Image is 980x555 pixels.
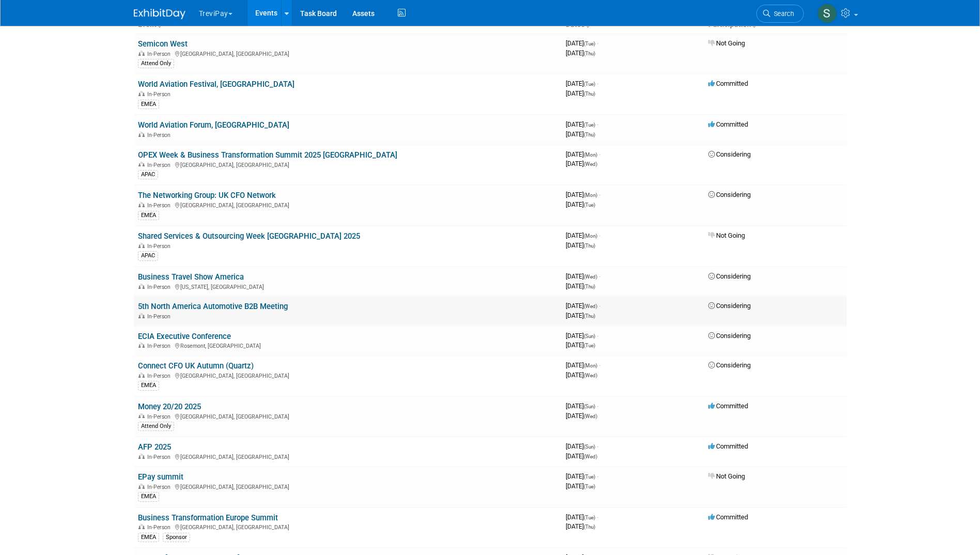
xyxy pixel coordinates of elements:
[584,444,595,450] span: (Sun)
[138,472,183,482] a: EPay summit
[708,332,751,340] span: Considering
[138,80,294,89] a: World Aviation Festival, [GEOGRAPHIC_DATA]
[584,161,597,167] span: (Wed)
[138,413,145,419] img: In-Person Event
[147,413,174,420] span: In-Person
[597,39,598,47] span: -
[597,402,598,410] span: -
[708,513,748,521] span: Committed
[134,9,185,19] img: ExhibitDay
[138,201,557,209] div: [GEOGRAPHIC_DATA], [GEOGRAPHIC_DATA]
[584,233,597,239] span: (Mon)
[566,39,598,47] span: [DATE]
[566,442,598,450] span: [DATE]
[138,243,145,248] img: In-Person Event
[597,442,598,450] span: -
[138,373,145,378] img: In-Person Event
[566,80,598,87] span: [DATE]
[756,5,804,23] a: Search
[147,284,174,290] span: In-Person
[147,343,174,349] span: In-Person
[138,524,145,529] img: In-Person Event
[566,120,598,128] span: [DATE]
[138,120,289,130] a: World Aviation Forum, [GEOGRAPHIC_DATA]
[138,191,276,200] a: The Networking Group: UK CFO Network
[585,20,590,28] a: Sort by Start Date
[566,191,600,198] span: [DATE]
[584,515,595,520] span: (Tue)
[566,272,600,280] span: [DATE]
[138,482,557,490] div: [GEOGRAPHIC_DATA], [GEOGRAPHIC_DATA]
[157,20,162,28] a: Sort by Event Name
[584,202,595,208] span: (Tue)
[584,303,597,309] span: (Wed)
[566,150,600,158] span: [DATE]
[584,192,597,198] span: (Mon)
[584,51,595,56] span: (Thu)
[138,160,557,168] div: [GEOGRAPHIC_DATA], [GEOGRAPHIC_DATA]
[138,454,145,459] img: In-Person Event
[566,361,600,369] span: [DATE]
[597,513,598,521] span: -
[566,513,598,521] span: [DATE]
[566,282,595,290] span: [DATE]
[597,332,598,340] span: -
[138,132,145,137] img: In-Person Event
[138,150,397,160] a: OPEX Week & Business Transformation Summit 2025 [GEOGRAPHIC_DATA]
[566,302,600,310] span: [DATE]
[584,122,595,128] span: (Tue)
[138,211,159,220] div: EMEA
[708,402,748,410] span: Committed
[147,51,174,57] span: In-Person
[566,452,597,460] span: [DATE]
[138,49,557,57] div: [GEOGRAPHIC_DATA], [GEOGRAPHIC_DATA]
[566,241,595,249] span: [DATE]
[138,284,145,289] img: In-Person Event
[817,4,837,23] img: Santiago de la Lama
[584,343,595,348] span: (Tue)
[138,202,145,207] img: In-Person Event
[138,513,278,522] a: Business Transformation Europe Summit
[599,150,600,158] span: -
[708,302,751,310] span: Considering
[138,381,159,390] div: EMEA
[770,10,794,18] span: Search
[599,272,600,280] span: -
[584,373,597,378] span: (Wed)
[584,524,595,530] span: (Thu)
[708,472,745,480] span: Not Going
[138,402,201,411] a: Money 20/20 2025
[147,202,174,209] span: In-Person
[566,312,595,319] span: [DATE]
[138,484,145,489] img: In-Person Event
[584,413,597,419] span: (Wed)
[147,91,174,98] span: In-Person
[584,454,597,459] span: (Wed)
[163,533,190,542] div: Sponsor
[138,533,159,542] div: EMEA
[138,522,557,531] div: [GEOGRAPHIC_DATA], [GEOGRAPHIC_DATA]
[584,363,597,368] span: (Mon)
[138,251,158,260] div: APAC
[566,332,598,340] span: [DATE]
[708,442,748,450] span: Committed
[708,80,748,87] span: Committed
[138,332,231,341] a: ECIA Executive Conference
[584,313,595,319] span: (Thu)
[584,484,595,489] span: (Tue)
[566,130,595,138] span: [DATE]
[566,412,597,420] span: [DATE]
[584,243,595,249] span: (Thu)
[138,452,557,460] div: [GEOGRAPHIC_DATA], [GEOGRAPHIC_DATA]
[584,333,595,339] span: (Sun)
[138,492,159,501] div: EMEA
[138,232,360,241] a: Shared Services & Outsourcing Week [GEOGRAPHIC_DATA] 2025
[138,313,145,318] img: In-Person Event
[708,191,751,198] span: Considering
[566,160,597,167] span: [DATE]
[138,343,145,348] img: In-Person Event
[708,272,751,280] span: Considering
[138,302,288,311] a: 5th North America Automotive B2B Meeting
[566,341,595,349] span: [DATE]
[584,91,595,97] span: (Thu)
